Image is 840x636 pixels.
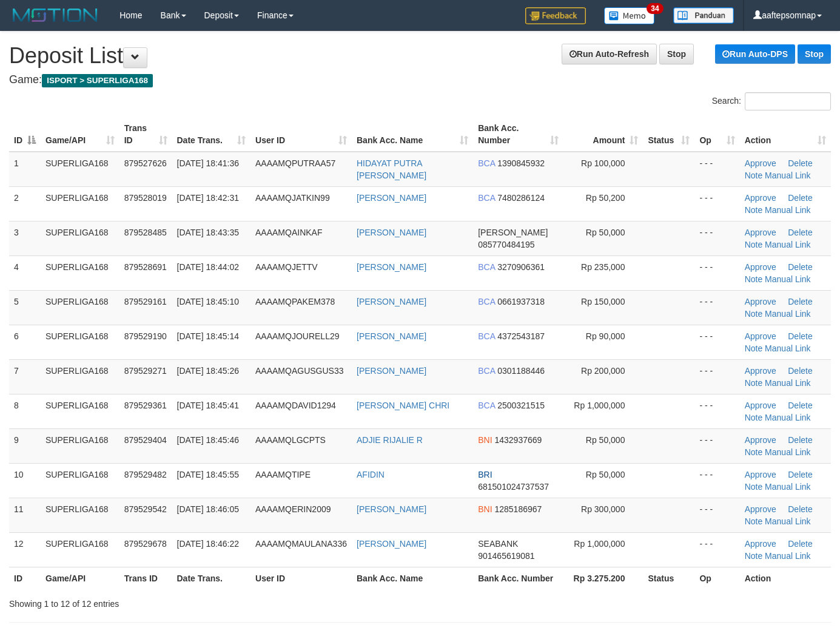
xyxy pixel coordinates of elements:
a: Note [745,171,763,180]
td: SUPERLIGA168 [41,255,119,290]
span: AAAAMQJATKIN99 [255,193,330,203]
th: ID [9,567,41,589]
span: Copy 1432937669 to clipboard [494,435,542,445]
span: BCA [478,297,495,306]
td: 2 [9,186,41,221]
th: ID: activate to sort column descending [9,117,41,152]
span: 879529482 [124,470,167,479]
span: Rp 50,000 [586,470,625,479]
th: Op [694,567,739,589]
td: - - - [694,428,739,463]
a: [PERSON_NAME] CHRI [357,401,449,410]
th: Rp 3.275.200 [563,567,643,589]
img: panduan.png [673,7,734,24]
th: Bank Acc. Name [352,567,473,589]
span: Copy 4372543187 to clipboard [497,331,545,341]
a: Note [745,343,763,353]
span: Copy 901465619081 to clipboard [478,551,534,561]
td: - - - [694,186,739,221]
a: Manual Link [765,343,811,353]
a: Approve [745,401,776,410]
th: Trans ID: activate to sort column ascending [119,117,172,152]
td: - - - [694,221,739,255]
span: 34 [647,3,663,14]
a: [PERSON_NAME] [357,539,426,549]
td: SUPERLIGA168 [41,186,119,221]
img: MOTION_logo.png [9,6,101,24]
th: Game/API [41,567,119,589]
td: SUPERLIGA168 [41,290,119,325]
span: [DATE] 18:45:10 [177,297,239,306]
span: AAAAMQPUTRAA57 [255,158,335,168]
span: Rp 90,000 [586,331,625,341]
th: Amount: activate to sort column ascending [563,117,643,152]
span: BCA [478,158,495,168]
span: AAAAMQAGUSGUS33 [255,366,344,376]
a: Manual Link [765,171,811,180]
th: Op: activate to sort column ascending [694,117,739,152]
td: - - - [694,325,739,359]
a: Approve [745,504,776,514]
td: - - - [694,359,739,394]
span: [DATE] 18:45:41 [177,401,239,410]
th: User ID [250,567,352,589]
td: SUPERLIGA168 [41,463,119,498]
th: Status [643,567,694,589]
span: BCA [478,262,495,272]
span: Copy 0301188446 to clipboard [497,366,545,376]
td: SUPERLIGA168 [41,325,119,359]
a: Note [745,274,763,284]
a: Manual Link [765,240,811,249]
a: Delete [788,470,812,479]
td: 10 [9,463,41,498]
td: - - - [694,394,739,428]
a: Manual Link [765,551,811,561]
span: AAAAMQLGCPTS [255,435,326,445]
td: - - - [694,463,739,498]
a: Manual Link [765,447,811,457]
td: 6 [9,325,41,359]
span: 879527626 [124,158,167,168]
a: Note [745,516,763,526]
td: 11 [9,498,41,532]
a: [PERSON_NAME] [357,228,426,237]
td: SUPERLIGA168 [41,428,119,463]
a: Delete [788,401,812,410]
a: Run Auto-Refresh [562,44,657,64]
a: Manual Link [765,413,811,422]
td: - - - [694,290,739,325]
td: - - - [694,152,739,187]
span: [DATE] 18:46:05 [177,504,239,514]
a: Note [745,378,763,388]
th: Date Trans.: activate to sort column ascending [172,117,251,152]
a: Approve [745,228,776,237]
span: [DATE] 18:41:36 [177,158,239,168]
div: Showing 1 to 12 of 12 entries [9,593,341,610]
span: Copy 681501024737537 to clipboard [478,482,549,492]
a: [PERSON_NAME] [357,297,426,306]
img: Button%20Memo.svg [604,7,655,24]
a: Run Auto-DPS [715,44,795,64]
th: Date Trans. [172,567,251,589]
td: SUPERLIGA168 [41,359,119,394]
th: Bank Acc. Number [473,567,563,589]
a: Approve [745,539,776,549]
span: Rp 1,000,000 [574,539,625,549]
a: ADJIE RIJALIE R [357,435,423,445]
span: Rp 1,000,000 [574,401,625,410]
a: Delete [788,158,812,168]
a: Approve [745,297,776,306]
td: SUPERLIGA168 [41,152,119,187]
span: BCA [478,331,495,341]
th: User ID: activate to sort column ascending [250,117,352,152]
span: 879529161 [124,297,167,306]
span: AAAAMQPAKEM378 [255,297,335,306]
span: ISPORT > SUPERLIGA168 [42,74,153,87]
a: Approve [745,193,776,203]
span: BNI [478,435,492,445]
span: [DATE] 18:46:22 [177,539,239,549]
a: [PERSON_NAME] [357,366,426,376]
a: Note [745,447,763,457]
a: Approve [745,158,776,168]
th: Bank Acc. Number: activate to sort column ascending [473,117,563,152]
